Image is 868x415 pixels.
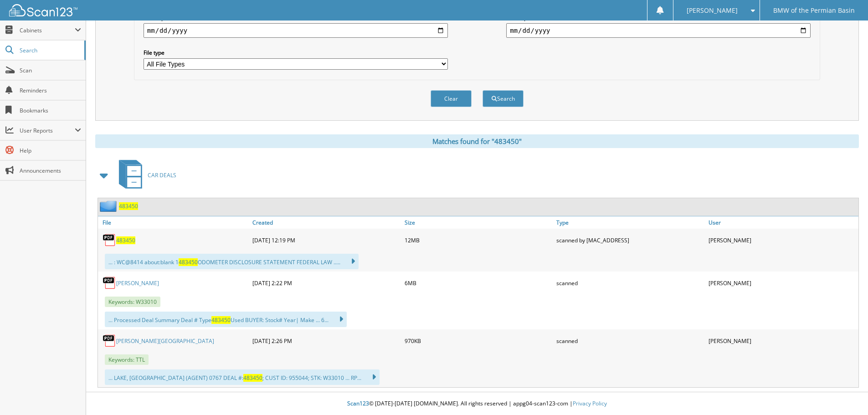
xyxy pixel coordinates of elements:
[554,231,706,249] div: scanned by [MAC_ADDRESS]
[822,371,868,415] iframe: Chat Widget
[105,297,160,307] span: Keywords: W33010
[20,107,81,114] span: Bookmarks
[706,332,858,350] div: [PERSON_NAME]
[250,231,402,249] div: [DATE] 12:19 PM
[554,274,706,292] div: scanned
[105,254,359,269] div: ... : WC@8414 about:blank 1 ODOMETER DISCLOSURE STATEMENT FEDERAL LAW .....
[347,400,369,407] span: Scan123
[402,231,555,249] div: 12MB
[103,334,116,348] img: PDF.png
[706,231,858,249] div: [PERSON_NAME]
[119,202,138,210] a: 483450
[706,216,858,229] a: User
[98,216,250,229] a: File
[179,258,198,266] span: 483450
[144,49,448,56] label: File type
[20,147,81,154] span: Help
[95,134,859,148] div: Matches found for "483450"
[116,337,214,345] a: [PERSON_NAME][GEOGRAPHIC_DATA]
[483,90,524,107] button: Search
[20,87,81,94] span: Reminders
[243,374,262,382] span: 483450
[211,316,231,324] span: 483450
[116,236,135,244] a: 483450
[402,332,555,350] div: 970KB
[250,274,402,292] div: [DATE] 2:22 PM
[402,216,555,229] a: Size
[687,8,738,13] span: [PERSON_NAME]
[250,332,402,350] div: [DATE] 2:26 PM
[773,8,855,13] span: BMW of the Permian Basin
[20,167,81,174] span: Announcements
[20,67,81,74] span: Scan
[554,216,706,229] a: Type
[116,279,159,287] a: [PERSON_NAME]
[105,354,149,365] span: Keywords: TTL
[103,233,116,247] img: PDF.png
[20,26,75,34] span: Cabinets
[250,216,402,229] a: Created
[402,274,555,292] div: 6MB
[113,157,176,193] a: CAR DEALS
[86,393,868,415] div: © [DATE]-[DATE] [DOMAIN_NAME]. All rights reserved | appg04-scan123-com |
[20,46,80,54] span: Search
[148,171,176,179] span: CAR DEALS
[103,276,116,290] img: PDF.png
[144,23,448,38] input: start
[105,369,380,385] div: ... LAKE, [GEOGRAPHIC_DATA] (AGENT) 0767 DEAL #: ; CUST ID: 955044; STK: W33010 ... RP...
[20,127,75,134] span: User Reports
[506,23,811,38] input: end
[105,312,347,327] div: ... Processed Deal Summary Deal # Type Used BUYER: Stock# Year| Make ... 6...
[9,4,77,16] img: scan123-logo-white.svg
[706,274,858,292] div: [PERSON_NAME]
[100,200,119,212] img: folder2.png
[554,332,706,350] div: scanned
[573,400,607,407] a: Privacy Policy
[431,90,472,107] button: Clear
